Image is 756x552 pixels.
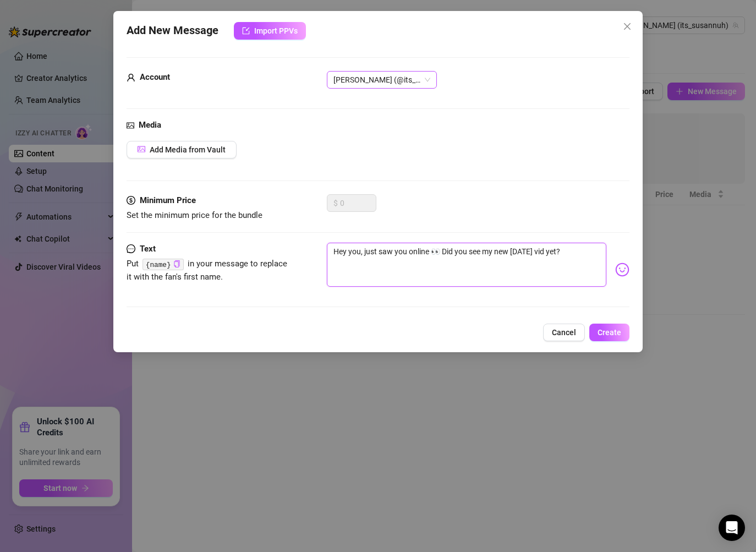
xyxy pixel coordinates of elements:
[127,243,135,256] span: message
[589,324,629,341] button: Create
[127,194,135,207] span: dollar
[234,22,306,40] button: Import PPVs
[140,195,196,205] strong: Minimum Price
[719,515,745,541] div: Open Intercom Messenger
[254,26,298,35] span: Import PPVs
[150,145,226,154] span: Add Media from Vault
[618,22,636,31] span: Close
[615,263,629,277] img: svg%3e
[173,260,180,267] span: copy
[173,260,180,268] button: Click to Copy
[333,72,430,88] span: Susanna (@its_susannuh)
[623,22,632,31] span: close
[127,210,262,220] span: Set the minimum price for the bundle
[127,22,218,40] span: Add New Message
[127,259,287,282] span: Put in your message to replace it with the fan's first name.
[127,71,135,84] span: user
[139,120,161,130] strong: Media
[543,324,585,341] button: Cancel
[140,72,170,82] strong: Account
[618,18,636,35] button: Close
[242,27,250,35] span: import
[127,141,237,159] button: Add Media from Vault
[552,328,576,337] span: Cancel
[138,145,145,153] span: picture
[327,243,606,287] textarea: Hey you, just saw you online 👀 Did you see my new [DATE] vid yet?
[143,259,184,270] code: {name}
[598,328,621,337] span: Create
[127,119,134,132] span: picture
[140,244,156,254] strong: Text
